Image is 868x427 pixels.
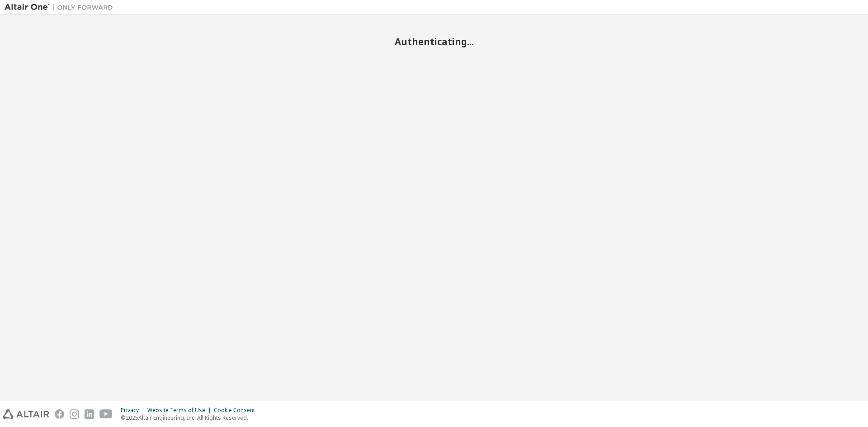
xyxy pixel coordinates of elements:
[85,409,94,419] img: linkedin.svg
[121,414,260,422] p: © 2025 Altair Engineering, Inc. All Rights Reserved.
[55,409,64,419] img: facebook.svg
[214,407,260,414] div: Cookie Consent
[70,409,79,419] img: instagram.svg
[99,409,113,419] img: youtube.svg
[147,407,214,414] div: Website Terms of Use
[5,3,118,12] img: Altair One
[5,36,863,47] h2: Authenticating...
[121,407,147,414] div: Privacy
[3,409,49,419] img: altair_logo.svg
